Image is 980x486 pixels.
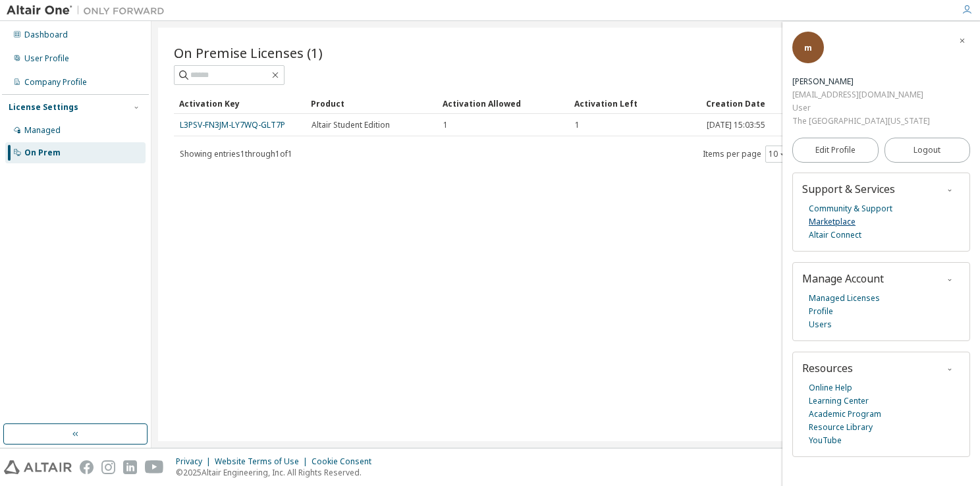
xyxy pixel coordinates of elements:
[101,460,115,474] img: instagram.svg
[145,460,164,474] img: youtube.svg
[80,460,94,474] img: facebook.svg
[792,88,930,101] div: [EMAIL_ADDRESS][DOMAIN_NAME]
[24,125,61,136] div: Managed
[706,93,900,114] div: Creation Date
[443,120,448,130] span: 1
[574,93,695,114] div: Activation Left
[176,467,379,478] p: © 2025 Altair Engineering, Inc. All Rights Reserved.
[809,229,861,242] a: Altair Connect
[176,456,215,467] div: Privacy
[802,182,895,196] span: Support & Services
[707,120,765,130] span: [DATE] 15:03:55
[9,102,78,113] div: License Settings
[809,202,892,215] a: Community & Support
[913,144,940,157] span: Logout
[174,43,323,62] span: On Premise Licenses (1)
[180,119,285,130] a: L3PSV-FN3JM-LY7WQ-GLT7P
[4,460,72,474] img: altair_logo.svg
[809,381,852,394] a: Online Help
[815,145,856,155] span: Edit Profile
[802,361,853,375] span: Resources
[809,292,880,305] a: Managed Licenses
[575,120,580,130] span: 1
[179,93,300,114] div: Activation Key
[809,318,832,331] a: Users
[215,456,312,467] div: Website Terms of Use
[792,115,930,128] div: The [GEOGRAPHIC_DATA][US_STATE]
[792,75,930,88] div: michael wissman
[809,305,833,318] a: Profile
[809,394,869,408] a: Learning Center
[311,93,432,114] div: Product
[24,77,87,88] div: Company Profile
[809,215,856,229] a: Marketplace
[792,101,930,115] div: User
[769,149,786,159] button: 10
[703,146,790,163] span: Items per page
[312,120,390,130] span: Altair Student Edition
[792,138,879,163] a: Edit Profile
[804,42,812,53] span: m
[809,408,881,421] a: Academic Program
[809,421,873,434] a: Resource Library
[180,148,292,159] span: Showing entries 1 through 1 of 1
[24,30,68,40] div: Dashboard
[885,138,971,163] button: Logout
[24,53,69,64] div: User Profile
[312,456,379,467] div: Cookie Consent
[7,4,171,17] img: Altair One
[123,460,137,474] img: linkedin.svg
[24,148,61,158] div: On Prem
[809,434,842,447] a: YouTube
[443,93,564,114] div: Activation Allowed
[802,271,884,286] span: Manage Account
